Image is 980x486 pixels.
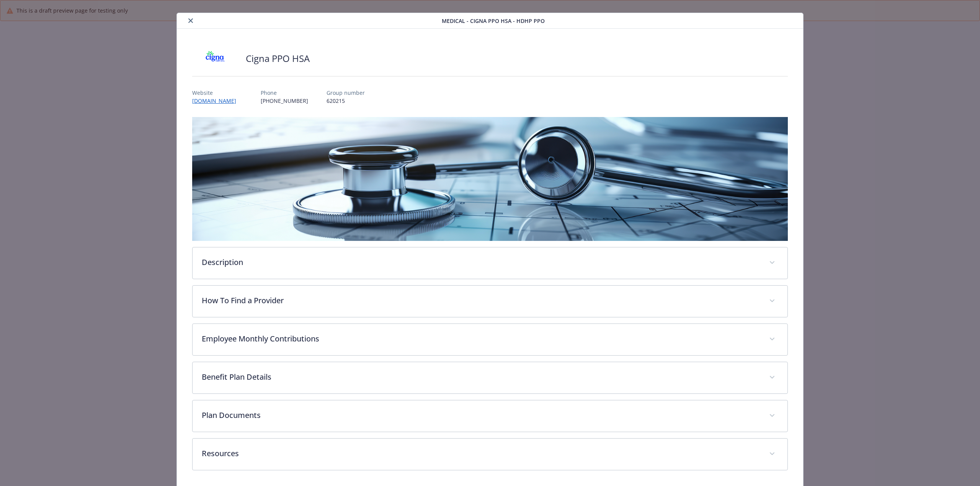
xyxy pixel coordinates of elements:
[193,247,787,279] div: Description
[327,97,365,105] p: 620215
[202,448,760,459] p: Resources
[202,410,760,421] p: Plan Documents
[193,362,787,393] div: Benefit Plan Details
[193,286,787,317] div: How To Find a Provider
[442,17,545,25] span: Medical - Cigna PPO HSA - HDHP PPO
[261,97,308,105] p: [PHONE_NUMBER]
[202,371,760,383] p: Benefit Plan Details
[193,324,787,355] div: Employee Monthly Contributions
[261,89,308,97] p: Phone
[192,89,242,97] p: Website
[193,439,787,470] div: Resources
[202,257,760,268] p: Description
[327,89,365,97] p: Group number
[246,52,310,65] h2: Cigna PPO HSA
[186,16,195,25] button: close
[192,97,242,104] a: [DOMAIN_NAME]
[192,47,238,70] img: CIGNA
[193,400,787,432] div: Plan Documents
[202,333,760,345] p: Employee Monthly Contributions
[202,295,760,306] p: How To Find a Provider
[192,117,788,241] img: banner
